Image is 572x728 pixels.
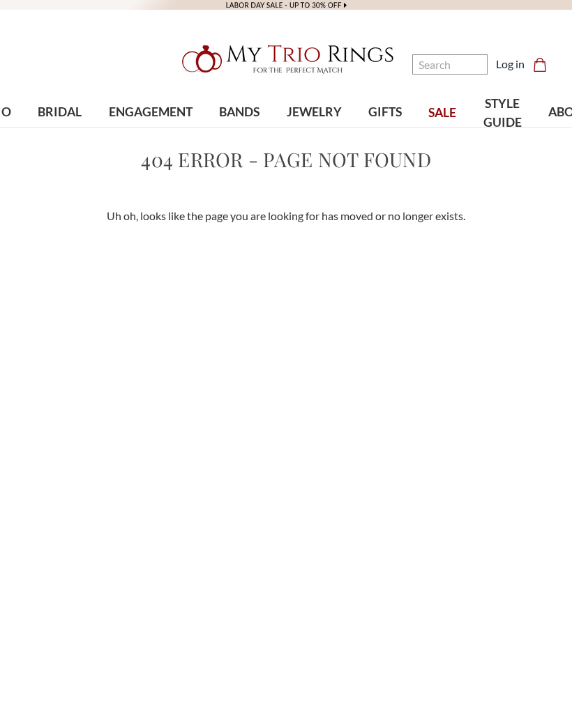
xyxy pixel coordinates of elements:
[533,56,555,72] a: Cart with 0 items
[412,54,488,75] input: Search
[273,90,354,135] a: JEWELRY
[232,135,246,137] button: submenu toggle
[96,90,206,135] a: ENGAGEMENT
[368,103,402,121] span: GIFTS
[533,58,547,72] svg: cart.cart_preview
[144,135,158,137] button: submenu toggle
[206,90,273,135] a: BANDS
[307,135,321,137] button: submenu toggle
[8,208,564,224] p: Uh oh, looks like the page you are looking for has moved or no longer exists.
[38,103,82,121] span: BRIDAL
[53,135,67,137] button: submenu toggle
[24,90,95,135] a: BRIDAL
[166,37,406,82] a: My Trio Rings
[219,103,259,121] span: BANDS
[174,37,398,82] img: My Trio Rings
[378,135,392,137] button: submenu toggle
[8,145,564,174] h1: 404 Error - Page not found
[287,103,342,121] span: JEWELRY
[355,90,415,135] a: GIFTS
[109,103,193,121] span: ENGAGEMENT
[415,91,469,136] a: SALE
[496,56,525,72] a: Log in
